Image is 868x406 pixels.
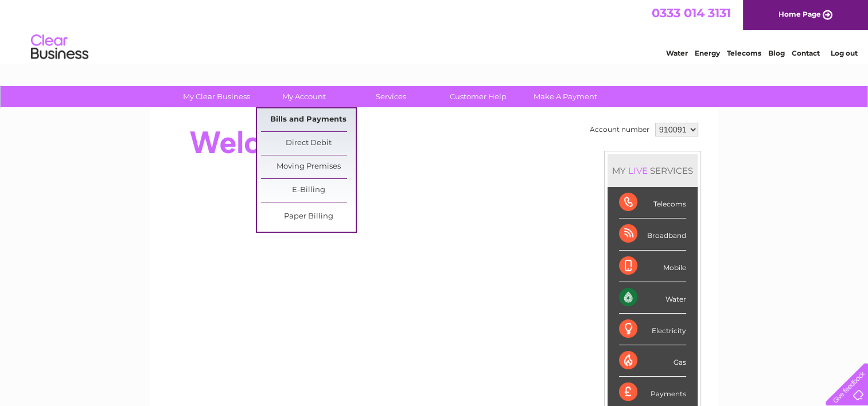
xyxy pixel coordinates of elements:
div: Telecoms [619,187,686,218]
a: Telecoms [727,49,761,57]
a: E-Billing [261,179,356,202]
div: MY SERVICES [608,154,698,187]
a: Direct Debit [261,132,356,155]
img: logo.png [30,30,89,65]
a: Make A Payment [518,86,613,107]
div: Clear Business is a trading name of Verastar Limited (registered in [GEOGRAPHIC_DATA] No. 3667643... [164,6,706,56]
a: Energy [695,49,720,57]
div: Gas [619,345,686,377]
div: Mobile [619,251,686,282]
a: Blog [768,49,785,57]
div: Electricity [619,314,686,345]
a: Log out [830,49,857,57]
div: Water [619,282,686,314]
a: My Account [256,86,351,107]
a: Services [344,86,438,107]
a: Customer Help [431,86,526,107]
a: Paper Billing [261,205,356,228]
div: Broadband [619,218,686,250]
a: Moving Premises [261,155,356,178]
a: Water [666,49,688,57]
div: LIVE [626,165,650,176]
a: Contact [792,49,820,57]
a: My Clear Business [169,86,264,107]
a: 0333 014 3131 [652,6,731,20]
a: Bills and Payments [261,108,356,131]
td: Account number [587,120,652,139]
